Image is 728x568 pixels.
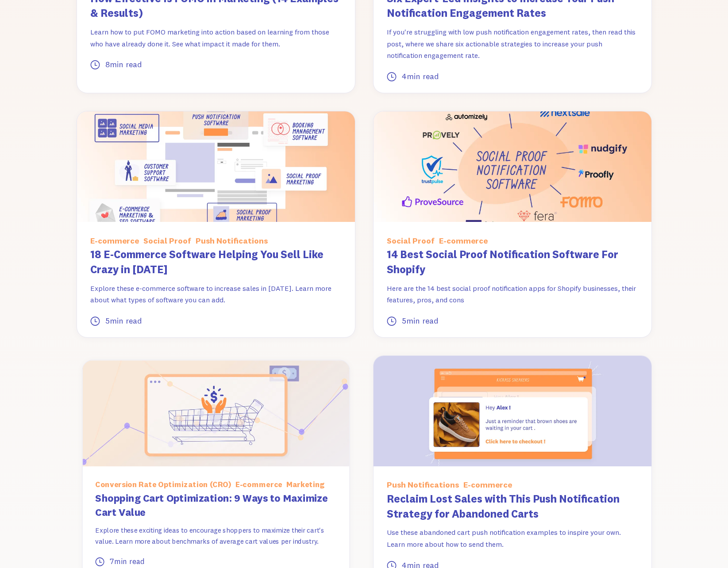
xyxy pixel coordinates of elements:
[235,479,282,491] div: E-commerce
[387,492,638,568] a: Reclaim Lost Sales with This Push Notification Strategy for Abandoned CartsUse these abandoned ca...
[90,315,100,328] div: 
[387,247,638,324] a: 14 Best Social Proof Notification Software For ShopifyHere are the 14 best social proof notificat...
[286,479,324,491] div: Marketing
[105,58,110,71] div: 8
[95,491,336,519] h3: Shopping Cart Optimization: 9 Ways to Maximize Cart Value
[90,247,342,277] h3: 18 E-Commerce Software Helping You Sell Like Crazy in [DATE]
[374,111,651,222] img: 14 Best Social Proof Notification Software For Shopify
[77,111,355,222] img: 18 E-Commerce Software Helping You Sell Like Crazy in 2024
[90,247,342,324] a: 18 E-Commerce Software Helping You Sell Like Crazy in [DATE]Explore these e-commerce software to ...
[407,70,439,83] div: min read
[402,70,407,83] div: 4
[90,26,342,50] p: Learn how to put FOMO marketing into action based on learning from those who have already done it...
[387,479,459,492] div: Push Notifications
[387,526,638,550] p: Use these abandoned cart push notification examples to inspire your own. Learn more about how to ...
[387,282,638,306] p: Here are the 14 best social proof notification apps for Shopify businesses, their features, pros,...
[95,556,104,568] div: 
[90,235,139,248] div: E-commerce
[406,315,439,328] div: min read
[110,315,142,328] div: min read
[402,315,406,328] div: 5
[110,58,142,71] div: min read
[439,235,488,248] div: E-commerce
[143,235,191,248] div: Social Proof
[196,235,268,248] div: Push Notifications
[387,247,638,277] h3: 14 Best Social Proof Notification Software For Shopify
[387,26,638,61] p: If you're struggling with low push notification engagement rates, then read this post, where we s...
[95,524,336,547] p: Explore these exciting ideas to encourage shoppers to maximize their cart's value. Learn more abo...
[105,315,110,328] div: 5
[387,492,638,521] h3: Reclaim Lost Sales with This Push Notification Strategy for Abandoned Carts
[114,556,145,568] div: min read
[463,479,512,492] div: E-commerce
[110,556,114,568] div: 7
[90,282,342,306] p: Explore these e-commerce software to increase sales in [DATE]. Learn more about what types of sof...
[95,491,336,564] a: Shopping Cart Optimization: 9 Ways to Maximize Cart ValueExplore these exciting ideas to encourag...
[90,58,100,71] div: 
[387,70,397,83] div: 
[374,356,651,466] img: Reclaim Lost Sales with This Push Notification Strategy for Abandoned Carts
[82,360,349,466] img: Shopping Cart Optimization: 9 Ways to Maximize Cart Value
[387,315,397,328] div: 
[95,479,231,491] div: Conversion Rate Optimization (CRO)
[387,235,435,248] div: Social Proof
